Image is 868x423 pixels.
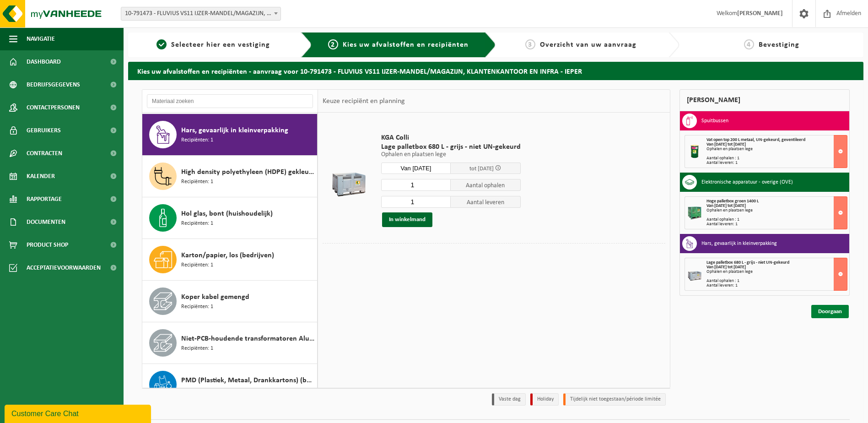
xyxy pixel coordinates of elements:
[121,7,280,20] span: 10-791473 - FLUVIUS VS11 IJZER-MANDEL/MAGAZIJN, KLANTENKANTOOR EN INFRA - IEPER
[142,322,318,364] button: Niet-PCB-houdende transformatoren Alu/Cu wikkelingen Recipiënten: 1
[142,114,318,156] button: Hars, gevaarlijk in kleinverpakking Recipiënten: 1
[142,281,318,322] button: Koper kabel gemengd Recipiënten: 1
[706,142,746,147] strong: Van [DATE] tot [DATE]
[706,265,746,270] strong: Van [DATE] tot [DATE]
[27,73,80,96] span: Bedrijfsgegevens
[759,41,799,49] span: Bevestiging
[27,27,55,50] span: Navigatie
[121,7,281,21] span: 10-791473 - FLUVIUS VS11 IJZER-MANDEL/MAGAZIJN, KLANTENKANTOOR EN INFRA - IEPER
[27,256,101,279] span: Acceptatievoorwaarden
[530,393,559,406] li: Holiday
[147,94,313,108] input: Materiaal zoeken
[27,119,61,142] span: Gebruikers
[811,305,849,318] a: Doorgaan
[701,236,777,251] h3: Hars, gevaarlijk in kleinverpakking
[181,292,249,303] span: Koper kabel gemengd
[451,196,521,208] span: Aantal leveren
[318,90,410,113] div: Keuze recipiënt en planning
[181,178,213,186] span: Recipiënten: 1
[525,39,535,49] span: 3
[181,208,273,219] span: Hol glas, bont (huishoudelijk)
[5,403,153,423] iframe: chat widget
[181,261,213,270] span: Recipiënten: 1
[540,41,636,49] span: Overzicht van uw aanvraag
[469,166,494,172] span: tot [DATE]
[27,50,61,73] span: Dashboard
[381,152,521,158] p: Ophalen en plaatsen lege
[142,239,318,281] button: Karton/papier, los (bedrijven) Recipiënten: 1
[563,393,666,406] li: Tijdelijk niet toegestaan/période limitée
[706,156,847,161] div: Aantal ophalen : 1
[142,364,318,406] button: PMD (Plastiek, Metaal, Drankkartons) (bedrijven) Recipiënten: 1
[381,163,451,174] input: Selecteer datum
[181,219,213,228] span: Recipiënten: 1
[27,96,80,119] span: Contactpersonen
[181,333,315,344] span: Niet-PCB-houdende transformatoren Alu/Cu wikkelingen
[744,39,754,49] span: 4
[27,211,65,233] span: Documenten
[706,279,847,283] div: Aantal ophalen : 1
[181,344,213,353] span: Recipiënten: 1
[27,233,68,256] span: Product Shop
[706,161,847,165] div: Aantal leveren: 1
[451,179,521,191] span: Aantal ophalen
[706,283,847,288] div: Aantal leveren: 1
[156,39,167,49] span: 1
[706,147,847,152] div: Ophalen en plaatsen lege
[181,386,213,395] span: Recipiënten: 1
[343,41,469,49] span: Kies uw afvalstoffen en recipiënten
[181,125,288,136] span: Hars, gevaarlijk in kleinverpakking
[27,165,55,188] span: Kalender
[679,89,850,111] div: [PERSON_NAME]
[142,156,318,197] button: High density polyethyleen (HDPE) gekleurd Recipiënten: 1
[181,136,213,145] span: Recipiënten: 1
[701,114,728,128] h3: Spuitbussen
[381,133,521,142] span: KGA Colli
[737,10,783,17] strong: [PERSON_NAME]
[706,208,847,213] div: Ophalen en plaatsen lege
[181,375,315,386] span: PMD (Plastiek, Metaal, Drankkartons) (bedrijven)
[492,393,526,406] li: Vaste dag
[142,197,318,239] button: Hol glas, bont (huishoudelijk) Recipiënten: 1
[381,142,521,152] span: Lage palletbox 680 L - grijs - niet UN-gekeurd
[181,250,274,261] span: Karton/papier, los (bedrijven)
[706,199,759,204] span: Hoge palletbox groen 1400 L
[706,217,847,222] div: Aantal ophalen : 1
[706,270,847,274] div: Ophalen en plaatsen lege
[701,175,793,190] h3: Elektronische apparatuur - overige (OVE)
[27,142,62,165] span: Contracten
[706,222,847,227] div: Aantal leveren: 1
[706,260,789,265] span: Lage palletbox 680 L - grijs - niet UN-gekeurd
[128,62,863,80] h2: Kies uw afvalstoffen en recipiënten - aanvraag voor 10-791473 - FLUVIUS VS11 IJZER-MANDEL/MAGAZIJ...
[133,39,294,50] a: 1Selecteer hier een vestiging
[382,212,432,227] button: In winkelmand
[706,203,746,208] strong: Van [DATE] tot [DATE]
[328,39,338,49] span: 2
[706,137,805,142] span: Vat open top 200 L metaal, UN-gekeurd, geventileerd
[181,167,315,178] span: High density polyethyleen (HDPE) gekleurd
[27,188,62,211] span: Rapportage
[171,41,270,49] span: Selecteer hier een vestiging
[181,303,213,311] span: Recipiënten: 1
